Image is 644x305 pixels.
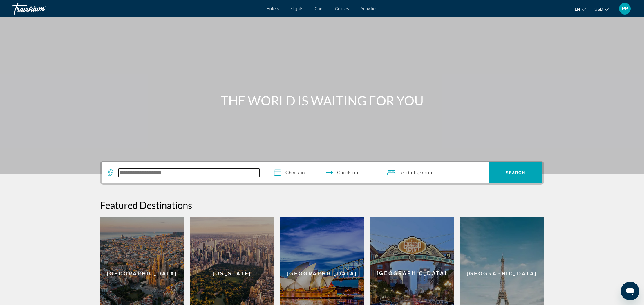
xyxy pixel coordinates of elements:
[401,169,418,177] span: 2
[267,6,279,11] a: Hotels
[12,1,70,16] a: Travorium
[506,171,526,175] span: Search
[422,170,434,175] span: Room
[404,170,418,175] span: Adults
[100,199,544,211] h2: Featured Destinations
[315,6,323,11] a: Cars
[622,6,628,12] span: PP
[575,5,586,13] button: Change language
[621,282,639,300] iframe: Button to launch messaging window
[418,169,434,177] span: , 1
[617,3,632,15] button: User Menu
[335,6,349,11] a: Cruises
[594,5,609,13] button: Change currency
[361,6,377,11] a: Activities
[594,7,603,12] span: USD
[102,162,542,183] div: Search widget
[575,7,580,12] span: en
[290,6,303,11] a: Flights
[268,162,381,183] button: Check in and out dates
[381,162,489,183] button: Travelers: 2 adults, 0 children
[213,93,431,108] h1: THE WORLD IS WAITING FOR YOU
[489,162,542,183] button: Search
